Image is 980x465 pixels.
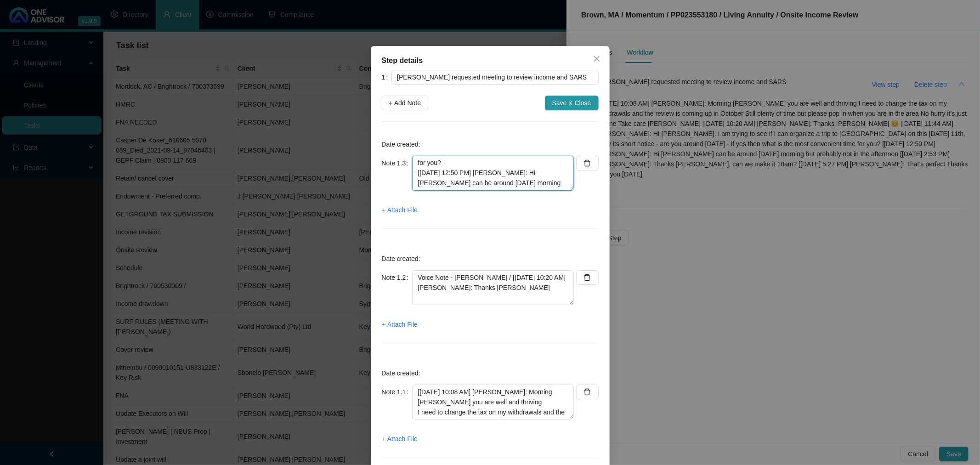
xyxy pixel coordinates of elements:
textarea: [[DATE] 10:08 AM] [PERSON_NAME]: Morning [PERSON_NAME] you are well and thriving I need to change... [412,385,574,420]
button: + Add Note [382,96,429,110]
button: Close [589,51,604,66]
button: Save & Close [545,96,599,110]
textarea: Voice Note - [PERSON_NAME] / [[DATE] 10:20 AM] [PERSON_NAME]: Thanks [PERSON_NAME] [412,270,574,305]
label: Note 1.3 [382,156,413,170]
span: delete [583,388,591,396]
div: Step details [382,55,599,66]
span: + Add Note [389,98,421,108]
p: Date created: [382,254,599,264]
p: Date created: [382,139,599,149]
button: + Attach File [382,203,418,217]
span: Save & Close [552,98,591,108]
p: Date created: [382,368,599,378]
label: Note 1.1 [382,385,413,399]
label: Note 1.2 [382,270,413,285]
button: + Attach File [382,317,418,332]
span: delete [583,159,591,167]
span: + Attach File [382,205,418,215]
span: close [593,55,600,62]
span: + Attach File [382,319,418,329]
button: + Attach File [382,431,418,446]
span: delete [583,274,591,281]
span: + Attach File [382,434,418,444]
label: 1 [382,70,392,85]
textarea: [[DATE] 11:44 AM] [PERSON_NAME]: HI [PERSON_NAME]. I am trying to see if I can organize a trip to... [412,156,574,191]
